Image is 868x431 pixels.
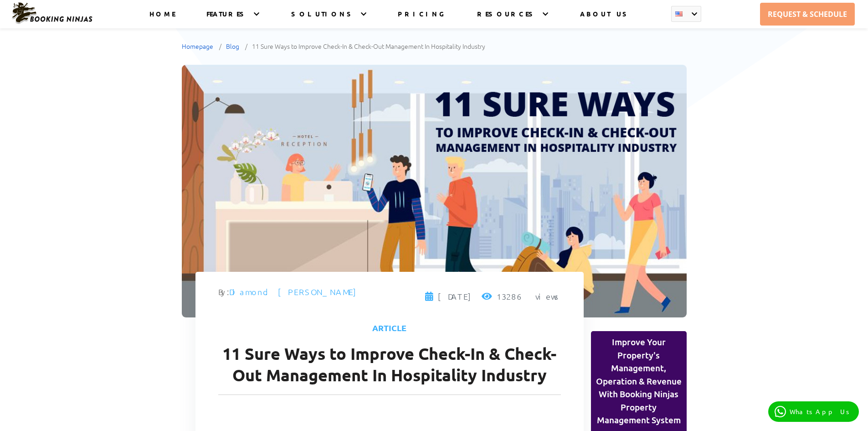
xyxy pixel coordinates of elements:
a: SOLUTIONS [291,10,355,28]
a: Homepage [182,42,225,51]
a: RESOURCES [477,10,537,28]
a: Blog [226,42,251,51]
a: FEATURES [206,10,248,28]
img: 11 Sure Ways to Improve Check-In & Check-Out Management In Hospitality Industry thumbnail picture [182,65,687,317]
a: ABOUT US [580,10,631,28]
p: Improve Your Property's Management, Operation & Revenue With Booking Ninjas Property Management S... [594,336,684,427]
a: HOME [149,10,175,28]
div: Article [218,322,561,343]
a: REQUEST & SCHEDULE [760,3,855,26]
span: 13286 views [482,290,561,308]
a: PRICING [398,10,446,28]
span: [DATE] [425,290,474,308]
h1: 11 Sure Ways to Improve Check-In & Check-Out Management In Hospitality Industry [218,343,561,395]
p: WhatsApp Us [790,408,853,415]
div: By: [218,286,360,308]
a: Diamond. [PERSON_NAME] [229,286,360,297]
span: 11 Sure Ways to Improve Check-In & Check-Out Management In Hospitality Industry [252,42,485,51]
img: Booking Ninjas Logo [11,2,93,25]
a: WhatsApp Us [768,401,859,422]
